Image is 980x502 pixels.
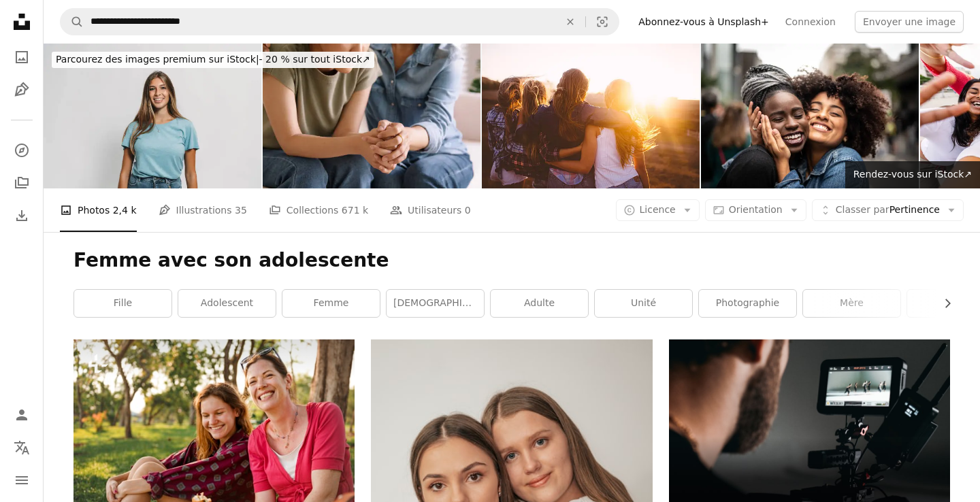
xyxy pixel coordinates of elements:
[44,44,382,76] a: Parcourez des images premium sur iStock|- 20 % sur tout iStock↗
[836,203,940,217] span: Pertinence
[387,290,484,317] a: [DEMOGRAPHIC_DATA]
[482,44,700,188] img: Adolescentes avec vue sur le coucher du soleil sur une soirée d'été
[803,290,900,317] a: Mère
[235,203,247,218] span: 35
[586,9,619,35] button: Recherche de visuels
[465,203,471,218] span: 0
[263,44,480,188] img: Asie d’âge moyen personnes vieille maman se tenant la main confiance confort aider jeune femme pa...
[44,44,261,188] img: Portrait d’une jeune femme adulte sur fond blanc
[8,434,35,461] button: Langue
[73,248,950,273] h1: Femme avec son adolescente
[390,188,471,232] a: Utilisateurs 0
[8,467,35,494] button: Menu
[282,290,380,317] a: femme
[699,290,796,317] a: photographie
[8,137,35,164] a: Explorer
[630,11,777,33] a: Abonnez-vous à Unsplash+
[935,290,950,317] button: faire défiler la liste vers la droite
[729,204,783,215] span: Orientation
[8,401,35,429] a: Connexion / S’inscrire
[342,203,368,218] span: 671 k
[491,290,588,317] a: adulte
[8,44,35,71] a: Photos
[845,161,980,188] a: Rendez-vous sur iStock↗
[56,54,370,65] span: - 20 % sur tout iStock ↗
[178,290,276,317] a: adolescent
[269,188,368,232] a: Collections 671 k
[777,11,844,33] a: Connexion
[159,188,247,232] a: Illustrations 35
[812,199,964,221] button: Classer parPertinence
[855,11,964,33] button: Envoyer une image
[595,290,692,317] a: Unité
[853,169,972,180] span: Rendez-vous sur iStock ↗
[61,9,84,35] button: Rechercher sur Unsplash
[56,54,259,65] span: Parcourez des images premium sur iStock |
[836,204,889,215] span: Classer par
[701,44,919,188] img: L’amour de meilleurs amis
[616,199,700,221] button: Licence
[8,202,35,229] a: Historique de téléchargement
[555,9,585,35] button: Effacer
[60,8,619,35] form: Rechercher des visuels sur tout le site
[8,76,35,103] a: Illustrations
[705,199,806,221] button: Orientation
[74,290,171,317] a: Fille
[8,169,35,197] a: Collections
[73,428,355,440] a: Mère et fille pique-dans le parc
[640,204,676,215] span: Licence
